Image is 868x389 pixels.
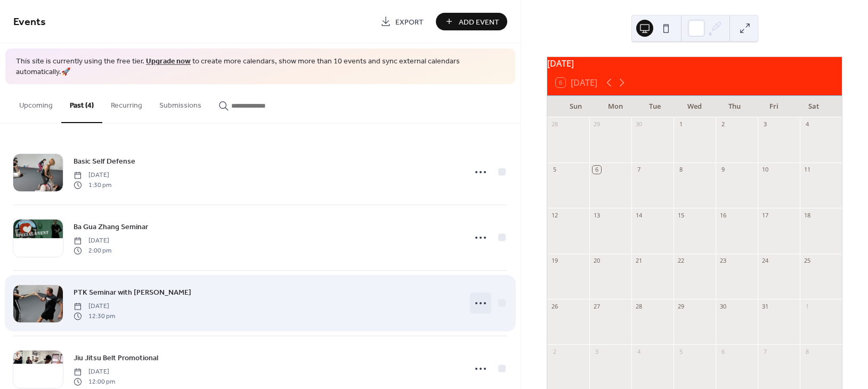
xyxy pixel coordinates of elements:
a: Upgrade now [146,54,191,69]
span: Basic Self Defense [74,156,135,167]
button: Recurring [102,84,151,122]
span: Export [395,17,424,28]
span: 2:00 pm [74,246,111,255]
div: 20 [593,257,601,265]
div: 16 [719,211,727,219]
div: 19 [550,257,558,265]
div: Thu [715,96,754,117]
a: Export [372,13,432,30]
div: 1 [677,120,685,128]
div: Tue [635,96,675,117]
div: 28 [550,120,558,128]
span: [DATE] [74,236,111,246]
div: 6 [593,166,601,174]
a: Basic Self Defense [74,155,135,167]
span: 1:30 pm [74,180,111,190]
div: 23 [719,257,727,265]
div: 31 [761,302,769,310]
span: 12:30 pm [74,311,115,321]
div: 9 [719,166,727,174]
div: 1 [803,302,811,310]
div: Sun [556,96,595,117]
div: 3 [761,120,769,128]
div: Mon [596,96,635,117]
div: 5 [550,166,558,174]
button: Upcoming [11,84,61,122]
a: Ba Gua Zhang Seminar [74,221,148,233]
span: This site is currently using the free tier. to create more calendars, show more than 10 events an... [16,56,505,77]
div: 8 [677,166,685,174]
div: 15 [677,211,685,219]
span: [DATE] [74,171,111,180]
span: [DATE] [74,302,115,311]
div: Wed [675,96,715,117]
span: Add Event [459,17,499,28]
span: Events [13,12,46,33]
button: Submissions [151,84,210,122]
div: [DATE] [547,57,842,70]
div: 14 [635,211,643,219]
span: [DATE] [74,367,115,377]
div: 21 [635,257,643,265]
span: Ba Gua Zhang Seminar [74,222,148,233]
div: 13 [593,211,601,219]
div: 22 [677,257,685,265]
div: 11 [803,166,811,174]
div: 26 [550,302,558,310]
button: Add Event [436,13,507,30]
div: 28 [635,302,643,310]
span: Jiu Jitsu Belt Promotional [74,353,158,364]
div: 12 [550,211,558,219]
div: 27 [593,302,601,310]
div: Fri [754,96,793,117]
div: 7 [635,166,643,174]
div: 25 [803,257,811,265]
div: 3 [593,347,601,355]
div: 10 [761,166,769,174]
div: 18 [803,211,811,219]
div: 29 [677,302,685,310]
button: Past (4) [61,84,102,123]
div: 17 [761,211,769,219]
div: 4 [803,120,811,128]
div: 5 [677,347,685,355]
div: 2 [550,347,558,355]
a: Jiu Jitsu Belt Promotional [74,352,158,364]
div: Sat [794,96,833,117]
div: 24 [761,257,769,265]
div: 29 [593,120,601,128]
a: PTK Seminar with [PERSON_NAME] [74,286,191,298]
span: 12:00 pm [74,377,115,386]
div: 2 [719,120,727,128]
div: 6 [719,347,727,355]
div: 30 [719,302,727,310]
span: PTK Seminar with [PERSON_NAME] [74,287,191,298]
div: 30 [635,120,643,128]
div: 7 [761,347,769,355]
div: 4 [635,347,643,355]
div: 8 [803,347,811,355]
